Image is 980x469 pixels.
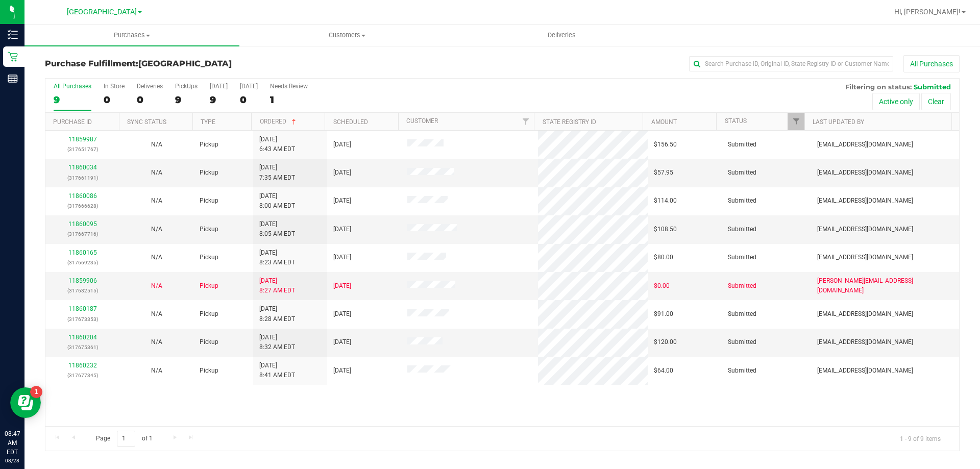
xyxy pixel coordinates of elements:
button: Clear [921,93,951,110]
span: Pickup [200,168,218,178]
p: (317673353) [52,314,113,324]
span: [GEOGRAPHIC_DATA] [67,8,137,16]
span: [PERSON_NAME][EMAIL_ADDRESS][DOMAIN_NAME] [817,276,953,295]
span: $64.00 [654,366,673,376]
span: Purchases [24,31,239,40]
span: Pickup [200,140,218,150]
h3: Purchase Fulfillment: [45,59,350,68]
span: [DATE] 8:41 AM EDT [259,361,295,380]
inline-svg: Reports [8,73,18,84]
span: $156.50 [654,140,677,150]
button: N/A [151,225,162,234]
span: Pickup [200,253,218,262]
span: Pickup [200,196,218,206]
span: Not Applicable [151,282,162,289]
button: N/A [151,281,162,291]
span: [DATE] [333,253,351,262]
a: Type [201,118,215,126]
a: Customers [239,24,454,46]
a: Amount [651,118,677,126]
span: [DATE] 8:05 AM EDT [259,219,295,239]
p: (317675361) [52,342,113,352]
a: State Registry ID [543,118,596,126]
span: Not Applicable [151,226,162,233]
button: All Purchases [903,55,960,72]
div: 0 [240,94,258,106]
div: Deliveries [137,83,163,90]
span: [DATE] 8:00 AM EDT [259,191,295,211]
span: $80.00 [654,253,673,262]
span: Not Applicable [151,367,162,374]
p: (317667716) [52,229,113,239]
a: 11860034 [68,164,97,171]
span: [DATE] 8:32 AM EDT [259,333,295,352]
div: All Purchases [54,83,91,90]
span: Submitted [728,309,756,319]
span: Pickup [200,225,218,234]
div: PickUps [175,83,198,90]
inline-svg: Retail [8,52,18,62]
span: [DATE] [333,281,351,291]
a: 11859987 [68,136,97,143]
span: [EMAIL_ADDRESS][DOMAIN_NAME] [817,140,913,150]
a: 11859906 [68,277,97,284]
span: [DATE] [333,225,351,234]
div: 0 [104,94,125,106]
span: Not Applicable [151,141,162,148]
span: [EMAIL_ADDRESS][DOMAIN_NAME] [817,366,913,376]
span: [EMAIL_ADDRESS][DOMAIN_NAME] [817,337,913,347]
iframe: Resource center unread badge [30,386,42,398]
div: 1 [270,94,308,106]
span: Page of 1 [87,431,161,447]
a: Last Updated By [813,118,864,126]
span: [DATE] [333,309,351,319]
a: 11860095 [68,220,97,228]
span: Not Applicable [151,254,162,261]
div: 9 [54,94,91,106]
a: Sync Status [127,118,166,126]
span: [DATE] [333,337,351,347]
button: N/A [151,168,162,178]
span: Submitted [728,253,756,262]
p: 08:47 AM EDT [5,429,20,457]
span: Submitted [728,168,756,178]
span: Not Applicable [151,197,162,204]
span: [DATE] 6:43 AM EDT [259,135,295,154]
span: [DATE] 8:28 AM EDT [259,304,295,324]
a: Ordered [260,118,298,125]
span: [DATE] [333,366,351,376]
span: [DATE] [333,168,351,178]
span: [DATE] 8:27 AM EDT [259,276,295,295]
p: (317632515) [52,286,113,295]
p: (317669235) [52,258,113,267]
div: [DATE] [240,83,258,90]
span: Not Applicable [151,169,162,176]
span: Not Applicable [151,338,162,345]
span: $108.50 [654,225,677,234]
span: 1 - 9 of 9 items [892,431,949,446]
span: Pickup [200,337,218,347]
span: $91.00 [654,309,673,319]
span: $0.00 [654,281,670,291]
span: Submitted [728,337,756,347]
button: N/A [151,196,162,206]
span: Hi, [PERSON_NAME]! [894,8,961,16]
a: 11860204 [68,334,97,341]
div: Needs Review [270,83,308,90]
span: [DATE] 7:35 AM EDT [259,163,295,182]
input: 1 [117,431,135,447]
div: 0 [137,94,163,106]
div: 9 [210,94,228,106]
p: (317661191) [52,173,113,183]
span: Pickup [200,281,218,291]
span: $57.95 [654,168,673,178]
button: N/A [151,253,162,262]
a: Purchase ID [53,118,92,126]
span: Submitted [728,140,756,150]
span: Submitted [728,366,756,376]
span: $114.00 [654,196,677,206]
span: Deliveries [534,31,590,40]
span: [GEOGRAPHIC_DATA] [138,59,232,68]
button: N/A [151,140,162,150]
